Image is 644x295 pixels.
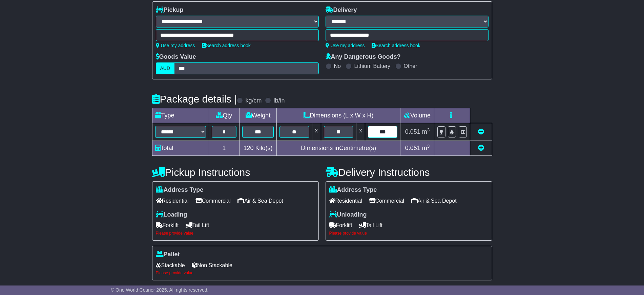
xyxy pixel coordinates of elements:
span: Residential [329,196,362,206]
td: Type [152,108,209,123]
td: Dimensions in Centimetre(s) [277,141,400,156]
a: Use my address [326,43,365,48]
span: Commercial [195,196,231,206]
label: lb/in [273,97,285,105]
h4: Package details | [152,93,237,105]
span: Stackable [156,260,185,271]
span: 120 [244,145,254,151]
label: Any Dangerous Goods? [326,53,401,61]
h4: Pickup Instructions [152,167,319,178]
td: Total [152,141,209,156]
td: 1 [209,141,240,156]
sup: 3 [427,127,430,132]
label: No [334,63,341,69]
a: Remove this item [478,128,484,135]
span: Air & Sea Depot [411,196,457,206]
td: Volume [400,108,434,123]
a: Search address book [202,43,251,48]
span: Commercial [369,196,404,206]
span: Non Stackable [192,260,232,271]
span: 0.051 [405,145,420,151]
div: Please provide value [156,271,489,275]
sup: 3 [427,144,430,149]
label: kg/cm [245,97,262,105]
span: © One World Courier 2025. All rights reserved. [111,287,209,293]
span: Forklift [156,220,179,231]
label: Pickup [156,6,184,14]
a: Use my address [156,43,195,48]
label: Loading [156,211,187,219]
label: Pallet [156,251,180,258]
h4: Delivery Instructions [326,167,492,178]
td: Dimensions (L x W x H) [277,108,400,123]
span: Residential [156,196,189,206]
td: x [356,123,365,141]
label: Delivery [326,6,357,14]
span: Tail Lift [186,220,209,231]
label: AUD [156,62,175,74]
td: Qty [209,108,240,123]
label: Lithium Battery [354,63,390,69]
a: Search address book [372,43,420,48]
td: x [312,123,321,141]
span: 0.051 [405,128,420,135]
span: Air & Sea Depot [237,196,283,206]
label: Other [404,63,417,69]
label: Unloading [329,211,367,219]
div: Please provide value [329,231,489,236]
label: Address Type [156,186,204,194]
td: Kilo(s) [240,141,277,156]
td: Weight [240,108,277,123]
span: m [422,145,430,151]
div: Please provide value [156,231,315,236]
span: Forklift [329,220,352,231]
span: Tail Lift [359,220,383,231]
label: Address Type [329,186,377,194]
span: m [422,128,430,135]
label: Goods Value [156,53,196,61]
a: Add new item [478,145,484,151]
